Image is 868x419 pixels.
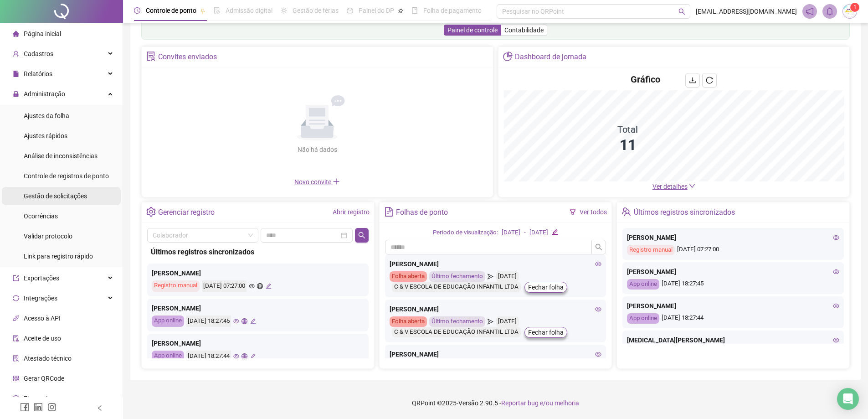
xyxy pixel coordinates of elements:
[429,316,485,327] div: Último fechamento
[384,207,394,217] span: file-text
[358,232,365,239] span: search
[423,7,482,14] span: Folha de pagamento
[24,192,87,200] span: Gestão de solicitações
[806,7,814,16] span: notification
[13,295,19,301] span: sync
[524,228,526,238] div: -
[24,335,61,342] span: Aceite de uso
[152,338,364,348] div: [PERSON_NAME]
[390,271,427,282] div: Folha aberta
[13,355,19,362] span: solution
[850,3,859,12] sup: Atualize o seu contato no menu Meus Dados
[580,208,607,216] a: Ver todos
[390,304,602,314] div: [PERSON_NAME]
[488,316,493,327] span: send
[627,245,675,255] div: Registro manual
[233,318,239,324] span: eye
[13,275,19,281] span: export
[249,283,255,289] span: eye
[275,145,359,155] div: Não há dados
[501,399,579,407] span: Reportar bug e/ou melhoria
[504,26,544,34] span: Contabilidade
[47,403,56,412] span: instagram
[528,282,564,292] span: Fechar folha
[595,243,602,251] span: search
[13,335,19,341] span: audit
[24,295,57,302] span: Integrações
[392,327,521,337] div: C & V ESCOLA DE EDUCAÇÃO INFANTIL LTDA
[226,7,272,14] span: Admissão digital
[627,233,839,243] div: [PERSON_NAME]
[833,303,839,309] span: eye
[13,31,19,37] span: home
[152,351,184,362] div: App online
[595,351,601,357] span: eye
[390,316,427,327] div: Folha aberta
[281,7,287,14] span: sun
[595,306,601,312] span: eye
[595,261,601,267] span: eye
[24,172,109,180] span: Controle de registros de ponto
[515,49,586,65] div: Dashboard de jornada
[202,280,247,292] div: [DATE] 07:27:00
[833,337,839,343] span: eye
[266,283,272,289] span: edit
[333,208,370,216] a: Abrir registro
[627,279,659,290] div: App online
[123,387,868,419] footer: QRPoint © 2025 - 2.90.5 -
[13,51,19,57] span: user-add
[837,388,859,410] div: Open Intercom Messenger
[627,313,659,324] div: App online
[186,316,231,327] div: [DATE] 18:27:45
[696,6,797,16] span: [EMAIL_ADDRESS][DOMAIN_NAME]
[627,301,839,311] div: [PERSON_NAME]
[13,395,19,402] span: dollar
[241,353,247,359] span: global
[13,71,19,77] span: file
[152,268,364,278] div: [PERSON_NAME]
[24,395,53,402] span: Financeiro
[634,205,735,220] div: Últimos registros sincronizados
[390,349,602,359] div: [PERSON_NAME]
[833,269,839,275] span: eye
[13,315,19,321] span: api
[24,375,64,382] span: Gerar QRCode
[627,267,839,277] div: [PERSON_NAME]
[390,259,602,269] div: [PERSON_NAME]
[496,316,519,327] div: [DATE]
[24,212,58,220] span: Ocorrências
[24,233,72,240] span: Validar protocolo
[24,30,61,37] span: Página inicial
[689,183,695,189] span: down
[398,8,403,14] span: pushpin
[24,355,72,362] span: Atestado técnico
[34,403,43,412] span: linkedin
[134,7,140,14] span: clock-circle
[524,282,567,293] button: Fechar folha
[447,26,498,34] span: Painel de controle
[146,7,196,14] span: Controle de ponto
[429,271,485,282] div: Último fechamento
[214,7,220,14] span: file-done
[627,313,839,324] div: [DATE] 18:27:44
[652,183,688,190] span: Ver detalhes
[627,335,839,345] div: [MEDICAL_DATA][PERSON_NAME]
[552,229,558,235] span: edit
[652,183,695,190] a: Ver detalhes down
[152,303,364,313] div: [PERSON_NAME]
[233,353,239,359] span: eye
[257,283,263,289] span: global
[24,253,93,260] span: Link para registro rápido
[24,152,98,160] span: Análise de inconsistências
[250,318,256,324] span: edit
[503,52,513,61] span: pie-chart
[627,245,839,255] div: [DATE] 07:27:00
[97,405,103,411] span: left
[24,50,53,57] span: Cadastros
[151,246,365,258] div: Últimos registros sincronizados
[146,207,156,217] span: setting
[186,351,231,362] div: [DATE] 18:27:44
[294,178,340,186] span: Novo convite
[24,70,52,78] span: Relatórios
[689,77,696,84] span: download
